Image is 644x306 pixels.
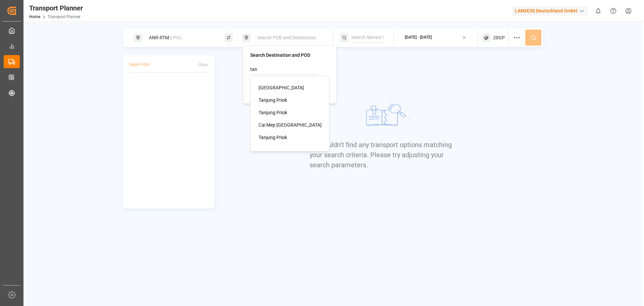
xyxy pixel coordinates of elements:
[310,140,454,170] p: We couldn't find any transport options matching your search criteria. Please try adjusting your s...
[145,32,217,44] div: ANR-RTM
[405,35,432,41] div: [DATE] - [DATE]
[493,34,505,41] span: 20GP
[332,89,432,140] img: No results
[512,4,591,17] button: LANXESS Deutschland GmbH
[512,6,588,16] div: LANXESS Deutschland GmbH
[198,59,208,71] button: Clear
[170,35,182,40] span: || POL
[398,31,474,44] button: [DATE] - [DATE]
[250,53,329,57] h4: Search Destination and POD
[259,85,304,90] span: [GEOGRAPHIC_DATA]
[259,97,287,103] span: Tanjung Priok
[29,3,83,13] div: Transport Planner
[591,3,606,18] button: show 0 new notifications
[29,14,40,19] a: Home
[259,110,287,115] span: Tanjung Priok
[257,35,316,40] span: Search POD and Destination
[259,135,287,140] span: Tanjung Priok
[259,122,322,128] span: Cai Mep [GEOGRAPHIC_DATA]
[250,64,318,75] input: Search Destination
[198,62,208,68] div: Clear
[606,3,621,18] button: Help Center
[351,33,384,43] input: Search Service String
